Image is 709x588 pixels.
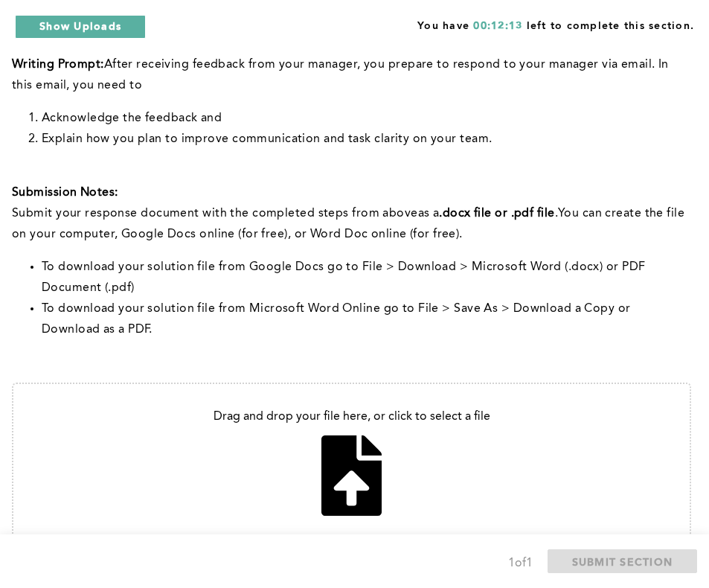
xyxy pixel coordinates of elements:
span: Acknowledge the feedback and [42,112,222,124]
span: 00:12:13 [473,21,522,31]
span: . [555,208,558,220]
li: To download your solution file from Google Docs go to File > Download > Microsoft Word (.docx) or... [42,257,691,298]
strong: Writing Prompt [12,59,100,71]
button: SUBMIT SECTION [548,549,698,573]
span: Submit your response document [12,208,202,220]
strong: Submission Notes: [12,187,118,199]
span: Explain how you plan to improve communication and task clarity on your team. [42,133,492,145]
li: To download your solution file from Microsoft Word Online go to File > Save As > Download a Copy ... [42,298,691,340]
span: as a [418,208,440,220]
p: with the completed steps from above You can create the file on your computer, Google Docs online ... [12,203,691,245]
strong: : [100,59,103,71]
div: 1 of 1 [508,553,533,574]
span: SUBMIT SECTION [572,555,673,569]
strong: .docx file or .pdf file [439,208,554,220]
span: You have left to complete this section. [417,15,694,33]
span: After receiving feedback from your manager, you prepare to respond to your manager via email. In ... [12,59,672,92]
button: Show Uploads [15,15,146,39]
